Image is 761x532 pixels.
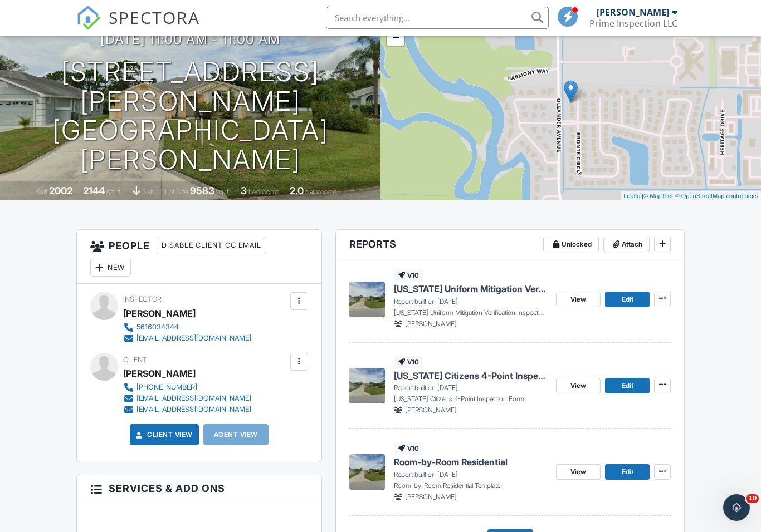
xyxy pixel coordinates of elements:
a: SPECTORA [76,15,200,38]
h3: Services & Add ons [77,474,321,503]
img: The Best Home Inspection Software - Spectora [76,6,101,30]
a: © OpenStreetMap contributors [675,193,758,199]
span: Inspector [123,295,162,303]
a: [EMAIL_ADDRESS][DOMAIN_NAME] [123,333,251,344]
div: 5616034344 [136,323,179,332]
div: Disable Client CC Email [157,237,266,254]
a: [PHONE_NUMBER] [123,382,251,393]
span: 10 [746,494,759,503]
div: [EMAIL_ADDRESS][DOMAIN_NAME] [136,394,251,403]
span: bathrooms [305,188,337,196]
div: New [90,259,131,277]
a: © MapTiler [643,193,674,199]
span: Client [123,356,147,364]
div: 2002 [49,185,72,196]
div: 9583 [190,185,214,196]
span: Built [35,188,47,196]
div: [EMAIL_ADDRESS][DOMAIN_NAME] [136,334,251,343]
h1: [STREET_ADDRESS][PERSON_NAME] [GEOGRAPHIC_DATA][PERSON_NAME] [18,57,363,175]
span: bedrooms [248,188,279,196]
div: 2144 [83,185,105,196]
div: [PERSON_NAME] [597,7,669,18]
h3: People [77,230,321,284]
span: sq.ft. [216,188,230,196]
span: sq. ft. [106,188,122,196]
div: [PERSON_NAME] [123,365,196,382]
span: Lot Size [165,188,188,196]
h3: [DATE] 11:00 am - 11:00 am [100,32,280,47]
input: Search everything... [326,7,549,29]
div: Prime Inspection LLC [589,18,677,29]
div: [PERSON_NAME] [123,305,196,322]
div: 3 [241,185,247,196]
iframe: Intercom live chat [723,494,750,521]
span: SPECTORA [109,6,200,29]
div: [EMAIL_ADDRESS][DOMAIN_NAME] [136,405,251,414]
span: slab [142,188,154,196]
a: 5616034344 [123,322,251,333]
div: | [621,191,761,201]
a: [EMAIL_ADDRESS][DOMAIN_NAME] [123,404,251,415]
div: [PHONE_NUMBER] [136,383,197,392]
a: Leaflet [623,193,642,199]
a: [EMAIL_ADDRESS][DOMAIN_NAME] [123,393,251,404]
a: Zoom out [387,29,404,46]
a: Client View [134,429,193,440]
div: 2.0 [290,185,304,196]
